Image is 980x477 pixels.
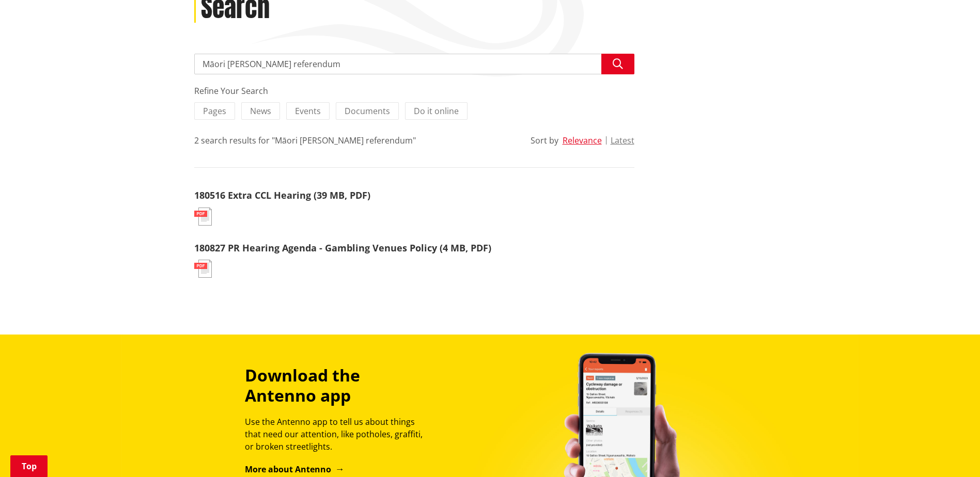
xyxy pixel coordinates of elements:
[194,54,634,74] input: Search input
[250,105,271,117] span: News
[295,105,321,117] span: Events
[414,105,459,117] span: Do it online
[194,134,416,147] div: 2 search results for "Māori [PERSON_NAME] referendum"
[245,365,432,405] h3: Download the Antenno app
[203,105,226,117] span: Pages
[345,105,390,117] span: Documents
[194,260,212,278] img: document-pdf.svg
[932,434,970,471] iframe: Messenger Launcher
[245,416,432,453] p: Use the Antenno app to tell us about things that need our attention, like potholes, graffiti, or ...
[611,136,634,145] button: Latest
[194,189,370,201] a: 180516 Extra CCL Hearing (39 MB, PDF)
[563,136,602,145] button: Relevance
[194,208,212,226] img: document-pdf.svg
[531,134,558,147] div: Sort by
[194,242,491,254] a: 180827 PR Hearing Agenda - Gambling Venues Policy (4 MB, PDF)
[194,85,634,97] div: Refine Your Search
[10,455,48,477] a: Top
[245,464,345,475] a: More about Antenno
